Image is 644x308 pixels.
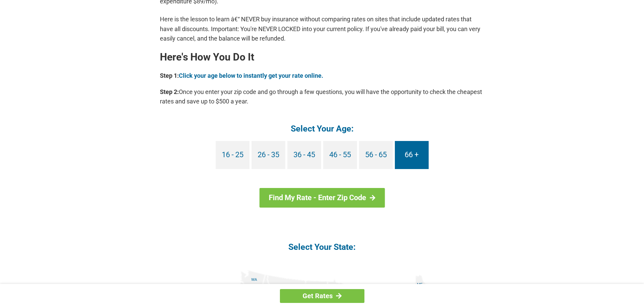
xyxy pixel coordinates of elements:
a: 46 - 55 [323,141,357,169]
p: Once you enter your zip code and go through a few questions, you will have the opportunity to che... [160,87,484,106]
a: Find My Rate - Enter Zip Code [259,188,385,208]
a: 56 - 65 [359,141,393,169]
a: Get Rates [280,289,364,303]
a: 66 + [395,141,429,169]
h2: Here's How You Do It [160,52,484,63]
p: Here is the lesson to learn â€“ NEVER buy insurance without comparing rates on sites that include... [160,15,484,43]
h4: Select Your Age: [160,123,484,134]
b: Step 2: [160,88,179,95]
a: 36 - 45 [287,141,321,169]
a: Click your age below to instantly get your rate online. [179,72,323,79]
h4: Select Your State: [160,241,484,253]
a: 26 - 35 [252,141,285,169]
b: Step 1: [160,72,179,79]
a: 16 - 25 [216,141,249,169]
